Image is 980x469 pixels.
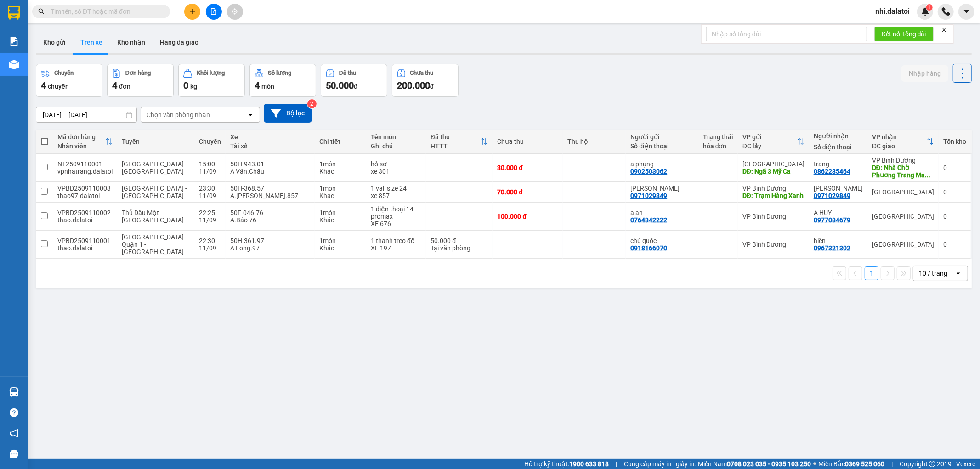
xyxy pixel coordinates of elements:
[122,160,187,175] span: [GEOGRAPHIC_DATA] - [GEOGRAPHIC_DATA]
[943,241,966,248] div: 0
[321,64,387,97] button: Đã thu50.000đ
[392,64,459,97] button: Chưa thu200.000đ
[199,168,221,175] div: 11/09
[371,160,421,168] div: hồ sơ
[919,269,947,278] div: 10 / trang
[955,270,962,277] svg: open
[872,133,927,141] div: VP nhận
[630,192,667,199] div: 0971029849
[57,216,113,224] div: thao.dalatoi
[630,185,694,192] div: Nhi Trần
[813,462,816,466] span: ⚪️
[371,142,421,150] div: Ghi chú
[630,244,667,252] div: 0918166070
[189,8,196,15] span: plus
[319,160,362,168] div: 1 món
[9,37,19,46] img: solution-icon
[742,185,804,192] div: VP Bình Dương
[230,185,310,192] div: 50H-368.57
[319,209,362,216] div: 1 món
[178,64,245,97] button: Khối lượng0kg
[199,216,221,224] div: 11/09
[112,80,117,91] span: 4
[867,130,939,154] th: Toggle SortBy
[51,6,159,17] input: Tìm tên, số ĐT hoặc mã đơn
[742,192,804,199] div: DĐ: Trạm Hàng Xanh
[197,70,225,76] div: Khối lượng
[814,237,863,244] div: hiền
[230,216,310,224] div: A.Bảo 76
[57,237,113,244] div: VPBD2509110001
[742,142,797,150] div: ĐC lấy
[742,241,804,248] div: VP Bình Dương
[497,188,558,196] div: 70.000 đ
[742,213,804,220] div: VP Bình Dương
[926,4,933,11] sup: 1
[941,27,947,33] span: close
[319,185,362,192] div: 1 món
[872,241,934,248] div: [GEOGRAPHIC_DATA]
[958,4,974,20] button: caret-down
[319,168,362,175] div: Khác
[36,31,73,53] button: Kho gửi
[230,168,310,175] div: A Vân.Chầu
[431,244,488,252] div: Tại văn phòng
[872,142,927,150] div: ĐC giao
[199,192,221,199] div: 11/09
[630,142,694,150] div: Số điện thoại
[319,138,362,145] div: Chi tiết
[41,80,46,91] span: 4
[706,27,867,41] input: Nhập số tổng đài
[268,70,291,76] div: Số lượng
[943,164,966,171] div: 0
[524,459,609,469] span: Hỗ trợ kỹ thuật:
[249,64,316,97] button: Số lượng4món
[57,192,113,199] div: thao97.dalatoi
[232,8,238,15] span: aim
[53,130,117,154] th: Toggle SortBy
[36,64,102,97] button: Chuyến4chuyến
[814,209,863,216] div: A HUY
[430,83,434,90] span: đ
[497,213,558,220] div: 100.000 đ
[703,133,733,141] div: Trạng thái
[230,209,310,216] div: 50F-046.76
[255,80,260,91] span: 4
[616,459,617,469] span: |
[865,266,878,280] button: 1
[230,192,310,199] div: A.[PERSON_NAME].857
[57,244,113,252] div: thao.dalatoi
[206,4,222,20] button: file-add
[122,209,184,224] span: Thủ Dầu Một - [GEOGRAPHIC_DATA]
[943,213,966,220] div: 0
[230,244,310,252] div: A Long.97
[814,168,850,175] div: 0862235464
[431,142,481,150] div: HTTT
[261,83,274,90] span: món
[48,83,69,90] span: chuyến
[227,4,243,20] button: aim
[630,237,694,244] div: chú quốc
[119,83,130,90] span: đơn
[307,99,317,108] sup: 2
[199,237,221,244] div: 22:30
[230,160,310,168] div: 50H-943.01
[942,7,950,16] img: phone-icon
[727,460,811,468] strong: 0708 023 035 - 0935 103 250
[818,459,884,469] span: Miền Bắc
[73,31,110,53] button: Trên xe
[426,130,493,154] th: Toggle SortBy
[872,164,934,179] div: DĐ: Nhà Chờ Phương Trang Mai Chí Thọ
[814,160,863,168] div: trang
[36,107,136,122] input: Select a date range.
[339,70,356,76] div: Đã thu
[122,185,187,199] span: [GEOGRAPHIC_DATA] - [GEOGRAPHIC_DATA]
[57,133,105,141] div: Mã đơn hàng
[230,237,310,244] div: 50H-361.97
[814,132,863,140] div: Người nhận
[57,185,113,192] div: VPBD2509110003
[742,160,804,168] div: [GEOGRAPHIC_DATA]
[9,60,19,69] img: warehouse-icon
[10,408,18,417] span: question-circle
[107,64,174,97] button: Đơn hàng4đơn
